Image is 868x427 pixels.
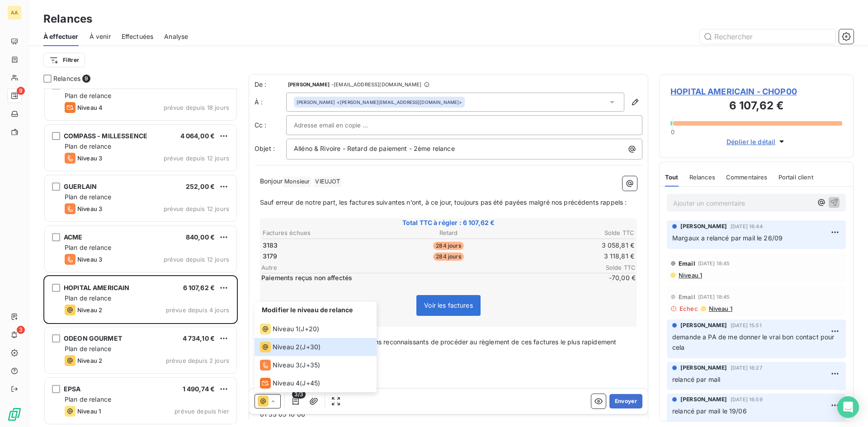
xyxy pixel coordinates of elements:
[122,32,154,41] span: Effectuées
[273,379,300,388] span: Niveau 4
[680,395,727,404] span: [PERSON_NAME]
[670,85,842,98] span: HOPITAL AMERICAIN - CHOP00
[679,293,695,300] span: Email
[53,74,80,83] span: Relances
[679,305,698,312] span: Echec
[678,272,702,279] span: Niveau 1
[679,260,695,267] span: Email
[609,394,642,408] button: Envoyer
[175,408,229,415] span: prévue depuis hier
[180,132,215,140] span: 4 064,00 €
[297,99,462,105] div: <[PERSON_NAME][EMAIL_ADDRESS][DOMAIN_NAME]>
[273,343,300,352] span: Niveau 2
[64,233,83,241] span: ACME
[164,205,229,212] span: prévue depuis 12 jours
[260,324,319,334] div: (
[261,264,581,271] span: Autre
[581,273,636,282] span: -70,00 €
[255,145,275,152] span: Objet :
[65,193,111,201] span: Plan de relance
[261,273,580,282] span: Paiements reçus non affectés
[65,92,111,99] span: Plan de relance
[43,89,238,427] div: grid
[260,378,320,389] div: (
[77,408,101,415] span: Niveau 1
[164,104,229,111] span: prévue depuis 18 jours
[65,395,111,403] span: Plan de relance
[65,345,111,352] span: Plan de relance
[708,305,732,312] span: Niveau 1
[77,104,103,111] span: Niveau 4
[672,375,720,383] span: relancé par mail
[672,234,783,242] span: Margaux a relancé par mail le 26/09
[90,32,111,41] span: À venir
[294,118,391,132] input: Adresse email en copie ...
[292,390,306,399] span: 3/3
[672,333,836,351] span: demande a PA de me donner le vrai bon contact pour cela
[183,284,215,291] span: 6 107,62 €
[260,198,627,206] span: Sauf erreur de notre part, les factures suivantes n’ont, à ce jour, toujours pas été payées malgr...
[511,251,635,261] td: 3 118,81 €
[297,99,335,105] span: [PERSON_NAME]
[837,396,859,418] div: Open Intercom Messenger
[186,183,215,190] span: 252,00 €
[166,357,229,364] span: prévue depuis 2 jours
[387,228,510,238] th: Retard
[17,87,25,95] span: 9
[698,261,730,266] span: [DATE] 18:45
[424,301,473,309] span: Voir les factures
[7,407,22,422] img: Logo LeanPay
[731,397,763,402] span: [DATE] 16:59
[273,361,300,370] span: Niveau 3
[581,264,636,271] span: Solde TTC
[689,174,715,181] span: Relances
[731,323,762,328] span: [DATE] 15:51
[731,365,762,371] span: [DATE] 16:27
[726,137,776,146] span: Déplier le détail
[283,177,311,187] span: Monsieur
[183,385,215,393] span: 1 490,74 €
[262,306,353,314] span: Modifier le niveau de relance
[255,80,286,89] span: De :
[43,53,85,67] button: Filtrer
[43,11,92,27] h3: Relances
[65,294,111,302] span: Plan de relance
[302,361,320,370] span: J+35 )
[301,324,319,333] span: J+20 )
[164,256,229,263] span: prévue depuis 12 jours
[43,32,79,41] span: À effectuer
[724,136,789,147] button: Déplier le détail
[273,324,298,333] span: Niveau 1
[778,174,813,181] span: Portail client
[511,228,635,238] th: Solde TTC
[288,82,330,87] span: [PERSON_NAME]
[77,256,102,263] span: Niveau 3
[302,379,320,388] span: J+45 )
[183,334,215,342] span: 4 734,10 €
[671,128,675,136] span: 0
[511,240,635,250] td: 3 058,81 €
[314,177,341,187] span: VIEUJOT
[665,174,679,181] span: Tout
[186,233,215,241] span: 840,00 €
[64,284,130,291] span: HOPITAL AMERICAIN
[700,29,835,44] input: Rechercher
[680,364,727,372] span: [PERSON_NAME]
[433,242,463,250] span: 284 jours
[64,183,97,190] span: GUERLAIN
[731,224,763,229] span: [DATE] 16:44
[82,75,90,83] span: 9
[260,177,283,185] span: Bonjour
[65,142,111,150] span: Plan de relance
[64,334,122,342] span: ODEON GOURMET
[164,155,229,162] span: prévue depuis 12 jours
[680,321,727,329] span: [PERSON_NAME]
[263,241,278,250] span: 3183
[260,338,618,356] span: Dans l’intérêt de tous, nous vous serions reconnaissants de procéder au règlement de ces factures...
[64,132,147,140] span: COMPASS - MILLESSENCE
[164,32,188,41] span: Analyse
[7,5,22,20] div: AA
[77,205,102,212] span: Niveau 3
[672,407,747,415] span: relancé par mail le 19/06
[261,218,636,227] span: Total TTC à régler : 6 107,62 €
